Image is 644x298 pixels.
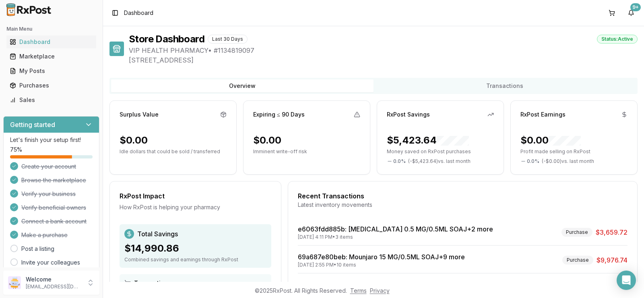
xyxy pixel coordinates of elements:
div: $0.00 [120,134,148,147]
h2: Main Menu [6,26,96,32]
div: Status: Active [597,35,638,44]
img: User avatar [8,276,21,289]
div: Sales [10,96,93,104]
div: Expiring ≤ 90 Days [253,110,305,119]
span: Dashboard [124,9,153,17]
a: e6063fdd885b: [MEDICAL_DATA] 0.5 MG/0.5ML SOAJ+2 more [298,225,493,233]
p: Profit made selling on RxPost [520,148,627,155]
div: Purchases [10,81,93,90]
button: Overview [111,79,374,92]
span: 75 % [10,146,22,154]
a: 69a687e80beb: Mounjaro 15 MG/0.5ML SOAJ+9 more [298,253,465,261]
span: Browse the marketplace [21,176,86,184]
div: Purchase [561,228,592,237]
div: RxPost Impact [120,191,271,201]
p: Imminent write-off risk [253,148,360,155]
button: 9+ [625,6,638,19]
span: Verify your business [21,190,76,198]
span: ( - $0.00 ) vs. last month [542,158,594,165]
button: Dashboard [3,35,99,48]
p: Let's finish your setup first! [10,136,93,144]
div: Dashboard [10,38,93,46]
div: RxPost Savings [387,110,430,119]
div: [DATE] 4:11 PM • 3 items [298,234,493,240]
span: 0.0 % [527,158,539,165]
div: [DATE] 2:55 PM • 10 items [298,262,465,268]
span: Total Savings [137,229,178,239]
div: Latest inventory movements [298,201,627,209]
span: Make a purchase [21,231,68,239]
div: $14,990.86 [124,242,266,255]
span: Connect a bank account [21,217,87,225]
h1: Store Dashboard [129,33,204,46]
div: Recent Transactions [298,191,627,201]
div: $0.00 [253,134,281,147]
span: Create your account [21,163,76,171]
p: Idle dollars that could be sold / transferred [120,148,227,155]
span: Transactions [134,279,171,287]
span: [STREET_ADDRESS] [129,55,638,65]
span: $3,659.72 [596,227,627,237]
a: Marketplace [6,49,96,64]
a: My Posts [6,64,96,78]
p: Money saved on RxPost purchases [387,148,494,155]
a: Post a listing [21,245,54,253]
div: Open Intercom Messenger [617,271,636,290]
div: How RxPost is helping your pharmacy [120,203,271,211]
span: 0.0 % [393,158,406,165]
button: My Posts [3,65,99,77]
nav: breadcrumb [124,9,153,17]
a: Privacy [370,287,390,294]
a: Terms [350,287,367,294]
div: Last 30 Days [208,35,248,44]
p: [EMAIL_ADDRESS][DOMAIN_NAME] [26,283,82,290]
button: Sales [3,94,99,106]
button: Transactions [374,79,636,92]
button: Purchases [3,79,99,92]
div: $5,423.64 [387,134,469,147]
div: Marketplace [10,52,93,60]
div: Combined savings and earnings through RxPost [124,256,266,263]
a: Sales [6,93,96,107]
div: 9+ [630,3,641,11]
img: RxPost Logo [3,3,55,16]
p: Welcome [26,275,82,283]
span: Verify beneficial owners [21,204,86,212]
a: Dashboard [6,35,96,49]
div: My Posts [10,67,93,75]
h3: Getting started [10,120,55,129]
span: $9,976.74 [597,255,627,265]
div: Purchase [562,256,593,265]
div: $0.00 [520,134,581,147]
a: Purchases [6,78,96,93]
span: ( - $5,423.64 ) vs. last month [408,158,471,165]
button: Marketplace [3,50,99,63]
div: Surplus Value [120,110,159,119]
a: 9c3989cf88c0: Mounjaro 12.5 MG/0.5ML SOAJ+3 more [298,281,469,289]
span: VIP HEALTH PHARMACY • # 1134819097 [129,46,638,55]
a: Invite your colleagues [21,258,80,267]
div: RxPost Earnings [520,110,566,119]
